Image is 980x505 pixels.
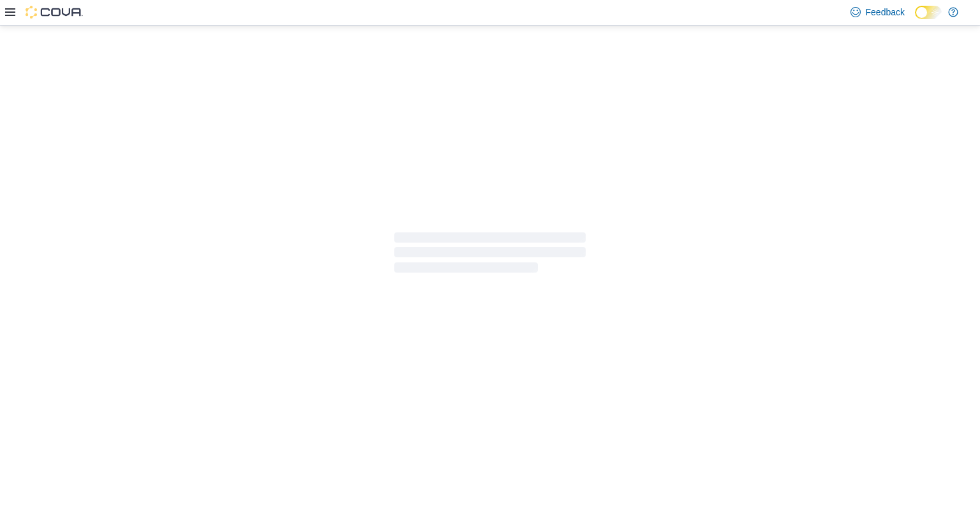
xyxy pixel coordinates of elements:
span: Feedback [866,6,905,19]
input: Dark Mode [915,6,942,19]
span: Loading [394,235,586,276]
img: Cova [26,6,83,19]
